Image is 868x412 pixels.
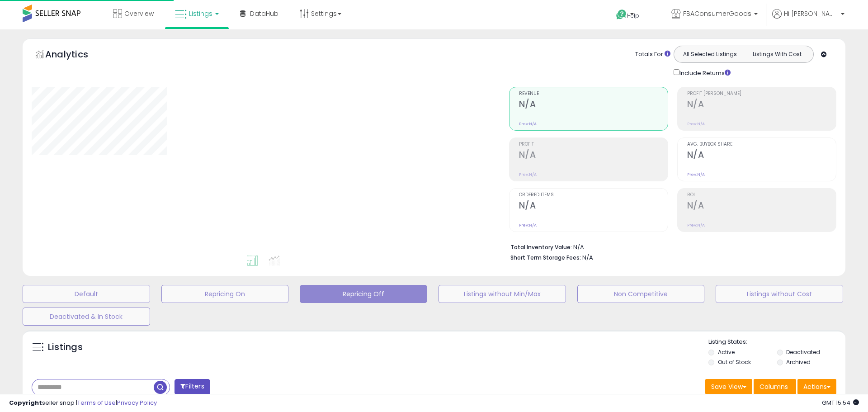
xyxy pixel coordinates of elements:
i: Get Help [616,9,627,20]
span: DataHub [250,9,278,18]
button: Listings without Min/Max [439,285,566,303]
a: Hi [PERSON_NAME] [772,9,844,29]
small: Prev: N/A [687,121,705,127]
span: Profit [519,142,668,147]
span: Revenue [519,91,668,96]
button: Deactivated & In Stock [23,308,150,326]
h2: N/A [687,99,836,111]
b: Short Term Storage Fees: [510,254,581,261]
small: Prev: N/A [519,223,537,228]
button: All Selected Listings [676,48,744,60]
div: seller snap | | [9,399,157,407]
span: Hi [PERSON_NAME] [784,9,838,18]
div: Totals For [635,50,670,59]
a: Help [609,2,657,29]
span: Profit [PERSON_NAME] [687,91,836,96]
div: Include Returns [667,67,741,78]
button: Default [23,285,150,303]
h2: N/A [519,99,668,111]
h2: N/A [687,150,836,162]
b: Total Inventory Value: [510,243,572,251]
h5: Analytics [45,48,106,63]
h2: N/A [519,200,668,213]
h2: N/A [687,200,836,213]
button: Repricing On [161,285,289,303]
button: Repricing Off [300,285,427,303]
span: Overview [124,9,154,18]
span: Listings [189,9,212,18]
li: N/A [510,241,830,252]
small: Prev: N/A [687,172,705,177]
small: Prev: N/A [687,223,705,228]
button: Listings With Cost [743,48,811,60]
span: ROI [687,193,836,198]
button: Non Competitive [577,285,705,303]
span: Help [627,12,639,19]
span: N/A [582,253,593,262]
span: Ordered Items [519,193,668,198]
span: FBAConsumerGoods [683,9,751,18]
span: Avg. Buybox Share [687,142,836,147]
small: Prev: N/A [519,172,537,177]
small: Prev: N/A [519,121,537,127]
button: Listings without Cost [716,285,843,303]
strong: Copyright [9,398,42,407]
h2: N/A [519,150,668,162]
